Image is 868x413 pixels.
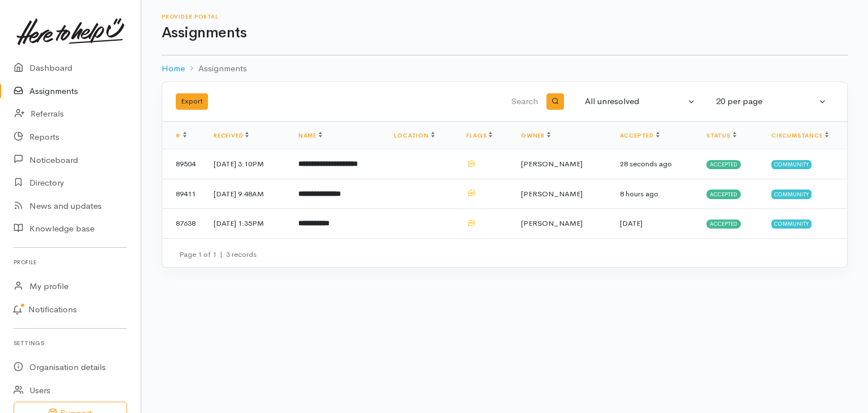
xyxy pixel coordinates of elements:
td: [DATE] 3:10PM [205,149,289,179]
small: Page 1 of 1 3 records [179,249,257,259]
a: Name [298,132,322,139]
a: Circumstance [771,132,828,139]
time: 28 seconds ago [620,159,672,169]
button: All unresolved [578,91,702,113]
td: 89411 [162,179,205,209]
a: Location [394,132,434,139]
span: [PERSON_NAME] [521,218,583,228]
h1: Assignments [162,25,848,41]
button: Export [176,93,208,110]
a: # [176,132,186,139]
nav: breadcrumb [162,55,848,82]
input: Search [377,88,540,115]
span: Accepted [706,190,741,199]
li: Assignments [185,62,247,75]
span: Community [771,220,811,229]
span: [PERSON_NAME] [521,189,583,199]
td: [DATE] 1:35PM [205,209,289,238]
a: Accepted [620,132,659,139]
td: 89504 [162,149,205,179]
div: 20 per page [716,95,817,108]
td: [DATE] 9:48AM [205,179,289,209]
a: Owner [521,132,550,139]
td: 87638 [162,209,205,238]
span: | [220,249,223,259]
span: Accepted [706,160,741,169]
time: 8 hours ago [620,189,658,199]
span: Community [771,190,811,199]
a: Flags [466,132,492,139]
time: [DATE] [620,218,643,228]
a: Status [706,132,736,139]
span: Accepted [706,220,741,229]
span: Community [771,160,811,169]
a: Received [214,132,249,139]
button: 20 per page [709,91,834,113]
h6: Settings [14,335,127,351]
span: [PERSON_NAME] [521,159,583,169]
h6: Profile [14,255,127,270]
a: Home [162,62,185,75]
div: All unresolved [585,95,685,108]
h6: Provider Portal [162,14,848,20]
